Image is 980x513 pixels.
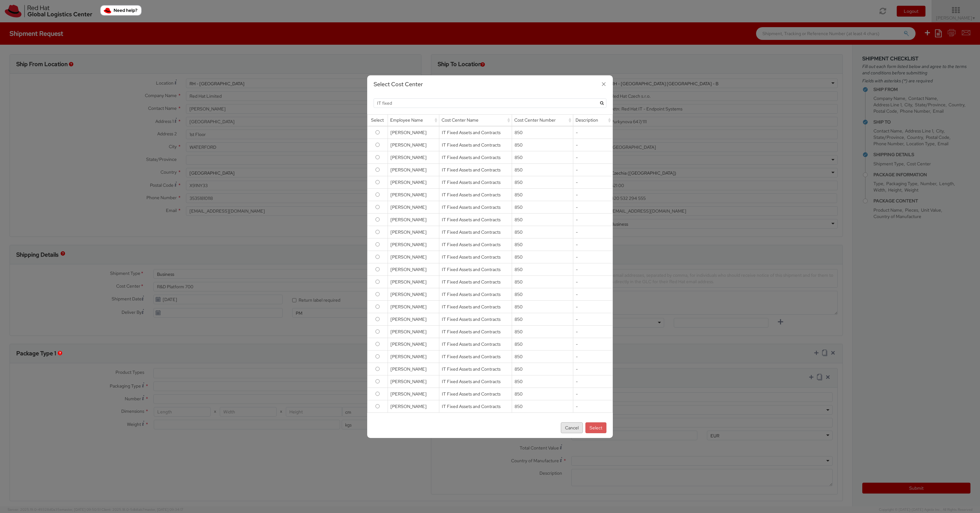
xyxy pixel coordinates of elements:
[388,139,439,151] td: [PERSON_NAME]
[388,151,439,163] td: [PERSON_NAME]
[388,201,439,213] td: [PERSON_NAME]
[439,213,512,226] td: IT Fixed Assets and Contracts
[573,188,613,201] td: -
[439,251,512,263] td: IT Fixed Assets and Contracts
[388,126,439,139] td: [PERSON_NAME]
[439,400,512,412] td: IT Fixed Assets and Contracts
[100,5,142,16] button: Need help?
[573,151,613,163] td: -
[439,300,512,313] td: IT Fixed Assets and Contracts
[512,300,573,313] td: 850
[439,375,512,388] td: IT Fixed Assets and Contracts
[512,226,573,238] td: 850
[573,313,613,325] td: -
[439,139,512,151] td: IT Fixed Assets and Contracts
[512,176,573,188] td: 850
[439,338,512,350] td: IT Fixed Assets and Contracts
[388,363,439,375] td: [PERSON_NAME]
[439,238,512,251] td: IT Fixed Assets and Contracts
[388,275,439,288] td: [PERSON_NAME]
[573,338,613,350] td: -
[388,288,439,300] td: [PERSON_NAME]
[388,350,439,363] td: [PERSON_NAME]
[573,213,613,226] td: -
[512,188,573,201] td: 850
[388,226,439,238] td: [PERSON_NAME]
[388,251,439,263] td: [PERSON_NAME]
[512,350,573,363] td: 850
[573,263,613,275] td: -
[561,422,583,433] button: Cancel
[388,163,439,176] td: [PERSON_NAME]
[573,275,613,288] td: -
[573,139,613,151] td: -
[573,201,613,213] td: -
[388,313,439,325] td: [PERSON_NAME]
[573,375,613,388] td: -
[439,151,512,163] td: IT Fixed Assets and Contracts
[512,238,573,251] td: 850
[388,300,439,313] td: [PERSON_NAME]
[388,263,439,275] td: [PERSON_NAME]
[512,139,573,151] td: 850
[573,176,613,188] td: -
[388,238,439,251] td: [PERSON_NAME]
[388,400,439,412] td: [PERSON_NAME]
[439,350,512,363] td: IT Fixed Assets and Contracts
[512,363,573,375] td: 850
[439,115,512,126] div: Cost Center Name
[512,263,573,275] td: 850
[512,163,573,176] td: 850
[512,251,573,263] td: 850
[388,325,439,338] td: [PERSON_NAME]
[512,313,573,325] td: 850
[573,238,613,251] td: -
[388,115,439,126] div: Employee Name
[512,288,573,300] td: 850
[439,325,512,338] td: IT Fixed Assets and Contracts
[367,115,388,126] div: Select
[388,388,439,400] td: [PERSON_NAME]
[512,213,573,226] td: 850
[439,263,512,275] td: IT Fixed Assets and Contracts
[439,388,512,400] td: IT Fixed Assets and Contracts
[439,188,512,201] td: IT Fixed Assets and Contracts
[573,325,613,338] td: -
[573,251,613,263] td: -
[573,388,613,400] td: -
[439,226,512,238] td: IT Fixed Assets and Contracts
[573,115,613,126] div: Description
[512,325,573,338] td: 850
[439,288,512,300] td: IT Fixed Assets and Contracts
[512,275,573,288] td: 850
[512,201,573,213] td: 850
[388,375,439,388] td: [PERSON_NAME]
[573,400,613,412] td: -
[388,213,439,226] td: [PERSON_NAME]
[388,338,439,350] td: [PERSON_NAME]
[512,126,573,139] td: 850
[573,300,613,313] td: -
[439,363,512,375] td: IT Fixed Assets and Contracts
[512,115,573,126] div: Cost Center Number
[573,288,613,300] td: -
[573,350,613,363] td: -
[439,313,512,325] td: IT Fixed Assets and Contracts
[573,226,613,238] td: -
[388,188,439,201] td: [PERSON_NAME]
[439,126,512,139] td: IT Fixed Assets and Contracts
[439,176,512,188] td: IT Fixed Assets and Contracts
[512,400,573,412] td: 850
[512,338,573,350] td: 850
[374,98,606,108] input: Search by Employee Name, Cost Center Number…
[439,163,512,176] td: IT Fixed Assets and Contracts
[512,388,573,400] td: 850
[439,275,512,288] td: IT Fixed Assets and Contracts
[573,163,613,176] td: -
[573,126,613,139] td: -
[388,176,439,188] td: [PERSON_NAME]
[439,201,512,213] td: IT Fixed Assets and Contracts
[512,375,573,388] td: 850
[585,422,606,433] button: Select
[573,363,613,375] td: -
